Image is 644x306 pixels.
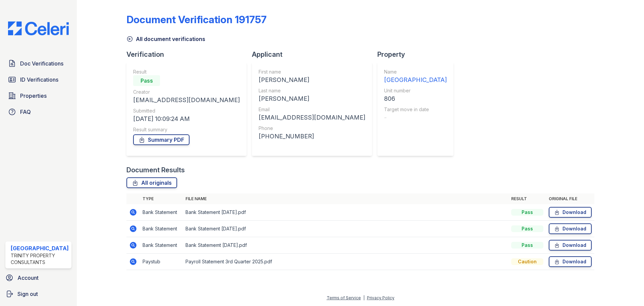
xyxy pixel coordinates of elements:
[126,13,267,26] div: Document Verification 191757
[183,193,508,204] th: File name
[140,221,183,237] td: Bank Statement
[140,254,183,270] td: Paystub
[259,75,365,85] div: [PERSON_NAME]
[259,125,365,132] div: Phone
[384,87,447,94] div: Unit number
[511,258,543,265] div: Caution
[511,242,543,249] div: Pass
[11,244,69,252] div: [GEOGRAPHIC_DATA]
[259,94,365,103] div: [PERSON_NAME]
[11,252,69,266] div: Trinity Property Consultants
[133,69,240,75] div: Result
[549,223,592,234] a: Download
[259,113,365,122] div: [EMAIL_ADDRESS][DOMAIN_NAME]
[3,271,74,285] a: Account
[549,207,592,218] a: Download
[126,165,185,175] div: Document Results
[183,237,508,254] td: Bank Statememt [DATE].pdf
[20,92,47,100] span: Properties
[546,193,594,204] th: Original file
[252,50,377,59] div: Applicant
[259,87,365,94] div: Last name
[20,59,63,68] span: Doc Verifications
[133,89,240,95] div: Creator
[377,50,459,59] div: Property
[183,221,508,237] td: Bank Statement [DATE].pdf
[17,274,39,282] span: Account
[140,193,183,204] th: Type
[549,256,592,267] a: Download
[511,225,543,232] div: Pass
[259,106,365,113] div: Email
[384,69,447,75] div: Name
[384,113,447,122] div: -
[259,69,365,75] div: First name
[140,237,183,254] td: Bank Statement
[3,287,74,301] a: Sign out
[20,76,58,84] span: ID Verifications
[20,108,31,116] span: FAQ
[183,204,508,221] td: Bank Statement [DATE].pdf
[133,134,190,145] a: Summary PDF
[183,254,508,270] td: Payroll Statement 3rd Quarter 2025.pdf
[126,177,177,188] a: All originals
[5,89,71,102] a: Properties
[384,75,447,85] div: [GEOGRAPHIC_DATA]
[133,95,240,105] div: [EMAIL_ADDRESS][DOMAIN_NAME]
[140,204,183,221] td: Bank Statement
[508,193,546,204] th: Result
[126,50,252,59] div: Verification
[5,105,71,119] a: FAQ
[133,126,240,133] div: Result summary
[5,57,71,70] a: Doc Verifications
[133,75,160,86] div: Pass
[384,69,447,85] a: Name [GEOGRAPHIC_DATA]
[367,295,394,300] a: Privacy Policy
[384,94,447,103] div: 806
[3,21,74,35] img: CE_Logo_Blue-a8612792a0a2168367f1c8372b55b34899dd931a85d93a1a3d3e32e68fde9ad4.png
[17,290,38,298] span: Sign out
[616,279,637,299] iframe: chat widget
[259,132,365,141] div: [PHONE_NUMBER]
[363,295,365,300] div: |
[384,106,447,113] div: Target move in date
[126,35,205,43] a: All document verifications
[511,209,543,216] div: Pass
[133,107,240,114] div: Submitted
[5,73,71,86] a: ID Verifications
[549,240,592,251] a: Download
[133,114,240,124] div: [DATE] 10:09:24 AM
[327,295,361,300] a: Terms of Service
